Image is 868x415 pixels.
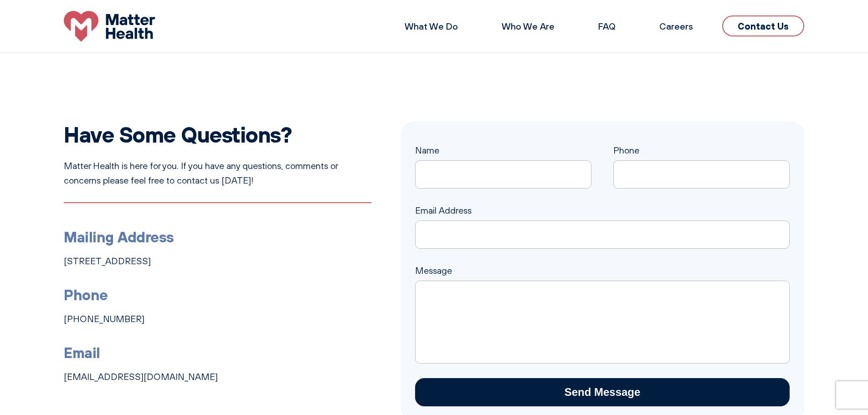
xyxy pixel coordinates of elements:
h3: Mailing Address [64,225,371,248]
label: Phone [613,145,790,178]
a: [EMAIL_ADDRESS][DOMAIN_NAME] [64,371,218,382]
label: Name [415,145,591,178]
label: Message [415,265,790,291]
label: Email Address [415,205,790,238]
input: Email Address [415,220,790,249]
a: Who We Are [502,20,555,32]
a: FAQ [598,20,616,32]
h3: Email [64,341,371,364]
p: Matter Health is here for you. If you have any questions, comments or concerns please feel free t... [64,159,371,188]
a: [STREET_ADDRESS] [64,256,151,266]
a: [PHONE_NUMBER] [64,313,144,324]
h3: Phone [64,283,371,306]
a: Careers [659,20,693,32]
input: Phone [613,160,790,189]
textarea: Message [415,281,790,364]
a: What We Do [405,20,458,32]
a: Contact Us [722,15,804,36]
input: Name [415,160,591,189]
input: Send Message [415,378,790,406]
h2: Have Some Questions? [64,121,371,148]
